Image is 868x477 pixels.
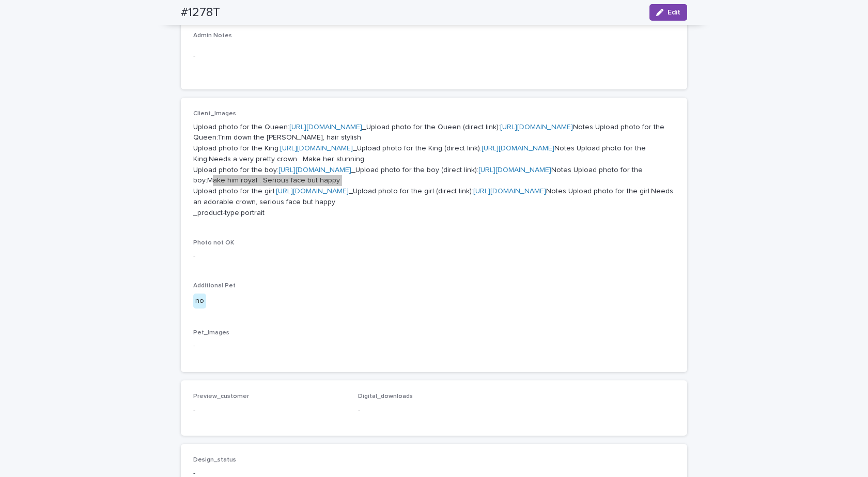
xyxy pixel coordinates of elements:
[668,9,680,16] span: Edit
[278,166,351,174] a: [URL][DOMAIN_NAME]
[193,341,675,351] p: -
[649,4,687,21] button: Edit
[276,188,349,195] a: [URL][DOMAIN_NAME]
[482,145,554,152] a: [URL][DOMAIN_NAME]
[193,330,229,336] span: Pet_Images
[193,111,236,117] span: Client_Images
[193,51,675,61] p: -
[478,166,551,174] a: [URL][DOMAIN_NAME]
[193,122,675,219] p: Upload photo for the Queen: _Upload photo for the Queen (direct link): Notes Upload photo for the...
[193,405,346,416] p: -
[358,393,413,399] span: Digital_downloads
[193,393,249,399] span: Preview_customer
[289,124,362,131] a: [URL][DOMAIN_NAME]
[181,5,220,20] h2: #1278T
[473,188,546,195] a: [URL][DOMAIN_NAME]
[193,294,206,309] div: no
[280,145,353,152] a: [URL][DOMAIN_NAME]
[358,405,510,416] p: -
[193,251,675,261] p: -
[193,283,236,289] span: Additional Pet
[193,240,234,246] span: Photo not OK
[500,124,573,131] a: [URL][DOMAIN_NAME]
[193,33,232,39] span: Admin Notes
[193,457,236,463] span: Design_status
